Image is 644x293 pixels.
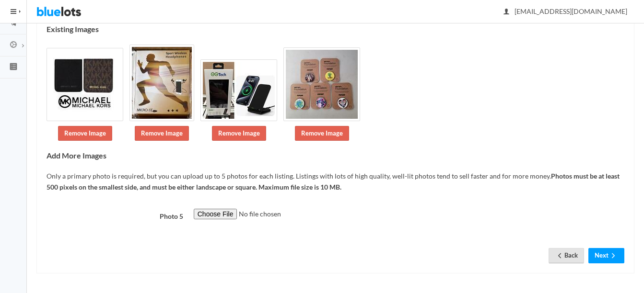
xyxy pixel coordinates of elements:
[47,151,624,160] h4: Add More Images
[200,59,277,121] img: c41d02d1-b92c-44ca-9fdb-e6e22cd9c539-1756398261.jpg
[555,252,564,261] ion-icon: arrow back
[47,171,624,192] p: Only a primary photo is required, but you can upload up to 5 photos for each listing. Listings wi...
[609,252,618,261] ion-icon: arrow forward
[129,45,194,121] img: 9feb5914-71f0-418a-99bc-ddd7de679ec1-1756398261.jpg
[588,248,624,263] button: Nextarrow forward
[41,209,188,222] label: Photo 5
[58,126,112,141] a: Remove Image
[212,126,266,141] a: Remove Image
[135,126,189,141] a: Remove Image
[502,8,511,17] ion-icon: person
[295,126,349,141] a: Remove Image
[47,25,624,34] h4: Existing Images
[283,47,360,121] img: f7629cee-c87e-4ae6-bfe2-dd38e4909717-1756398262.jpg
[47,48,123,121] img: fd08d362-8743-42f0-8e19-2b5be749f286-1756398261.jpg
[504,7,627,15] span: [EMAIL_ADDRESS][DOMAIN_NAME]
[47,172,620,191] b: Photos must be at least 500 pixels on the smallest side, and must be either landscape or square. ...
[549,248,584,263] a: arrow backBack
